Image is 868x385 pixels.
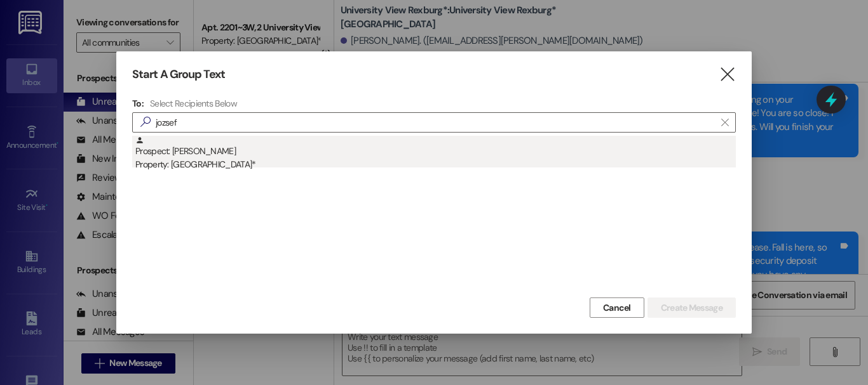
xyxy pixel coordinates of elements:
[590,297,644,318] button: Cancel
[135,158,736,171] div: Property: [GEOGRAPHIC_DATA]*
[156,114,715,131] input: Search for any contact or apartment
[132,136,736,167] div: Prospect: [PERSON_NAME]Property: [GEOGRAPHIC_DATA]*
[661,301,722,315] span: Create Message
[132,98,144,109] h3: To:
[132,67,225,82] h3: Start A Group Text
[603,301,631,315] span: Cancel
[150,98,237,109] h4: Select Recipients Below
[715,113,735,132] button: Clear text
[135,115,156,129] i: 
[719,68,736,81] i: 
[135,136,736,172] div: Prospect: [PERSON_NAME]
[648,297,736,318] button: Create Message
[721,117,728,127] i: 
